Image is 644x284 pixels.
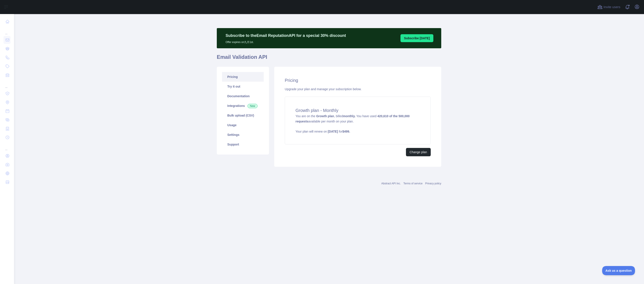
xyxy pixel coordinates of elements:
iframe: Toggle Customer Support [602,266,635,275]
a: Privacy policy [425,182,441,185]
h4: Growth plan - Monthly [295,107,420,113]
h2: Pricing [285,77,431,83]
p: Your plan will renew on for [295,129,420,134]
a: Pricing [222,72,264,82]
div: ... [4,142,11,151]
a: Settings [222,130,264,140]
button: Change plan [406,148,431,156]
strong: $ 499 . [342,130,350,133]
strong: [DATE] [328,130,338,133]
p: Offer expires on 九月 1st. [226,39,346,44]
a: Usage [222,120,264,130]
a: Documentation [222,91,264,101]
a: Bulk upload (CSV) [222,111,264,120]
strong: monthly. [343,114,356,118]
h1: Email Validation API [217,54,441,64]
a: Try it out [222,82,264,91]
div: ... [4,80,11,89]
button: Invite users [596,4,621,11]
div: ... [4,26,11,35]
a: Support [222,140,264,149]
p: Subscribe to the Email Reputation API for a special 30 % discount [226,32,346,39]
span: You are on the , billed You have used available per month on your plan. [295,114,420,134]
span: Invite users [603,5,620,10]
strong: 420,610 of the 500,000 requests [295,114,410,123]
a: Abstract API Inc. [381,182,401,185]
a: Terms of service [403,182,422,185]
strong: Growth plan [316,114,334,118]
button: Subscribe [DATE] [400,34,433,42]
a: Integrations New [222,101,264,111]
span: New [247,104,258,108]
div: Upgrade your plan and manage your subscription below. [285,87,431,91]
